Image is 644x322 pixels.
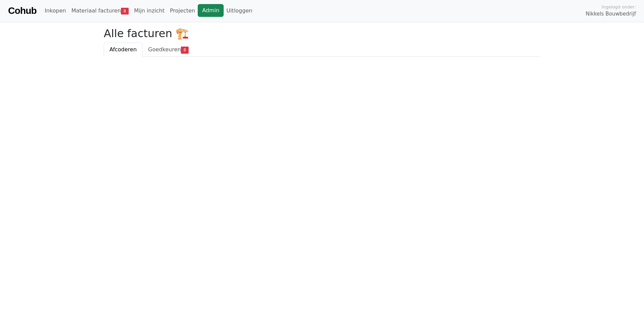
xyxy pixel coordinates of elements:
span: Afcoderen [109,46,137,53]
a: Cohub [8,3,36,19]
a: Mijn inzicht [131,4,167,18]
span: Goedkeuren [148,46,181,53]
span: Ingelogd onder: [602,4,636,10]
h2: Alle facturen 🏗️ [104,27,540,40]
a: Uitloggen [224,4,255,18]
a: Goedkeuren8 [142,43,194,57]
span: Nikkels Bouwbedrijf [586,10,636,18]
a: Afcoderen [104,43,142,57]
a: Materiaal facturen8 [69,4,131,18]
span: 8 [121,8,129,15]
a: Inkopen [42,4,68,18]
a: Projecten [167,4,198,18]
span: 8 [181,47,189,53]
a: Admin [198,4,224,17]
